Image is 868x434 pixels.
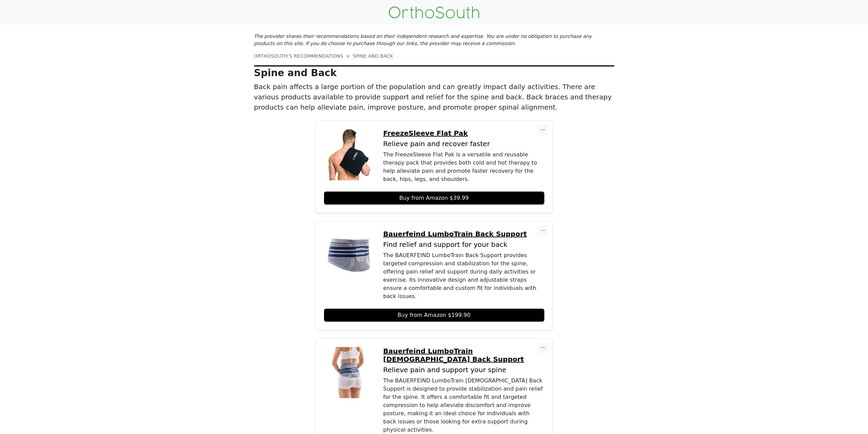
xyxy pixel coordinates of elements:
img: Bauerfeind LumboTrain Back Support [324,230,375,281]
div: The BAUERFEIND LumboTrain Back Support provides targeted compression and stabilization for the sp... [383,251,544,300]
a: ORTHOSOUTH’S RECOMMENDATIONS [254,53,343,59]
img: OrthoSouth [389,6,479,18]
p: Relieve pain and support your spine [383,366,544,374]
p: The provider shares their recommendations based on their independent research and expertise. You ... [254,33,614,47]
div: The FreezeSleeve Flat Pak is a versatile and reusable therapy pack that provides both cold and ho... [383,151,544,183]
img: FreezeSleeve Flat Pak [324,129,375,180]
a: Buy from Amazon $39.99 [324,192,544,205]
div: The BAUERFEIND LumboTrain [DEMOGRAPHIC_DATA] Back Support is designed to provide stabilization an... [383,377,544,434]
a: Buy from Amazon $199.90 [324,309,544,322]
p: Back pain affects a large portion of the population and can greatly impact daily activities. Ther... [254,82,614,112]
p: Relieve pain and recover faster [383,140,544,148]
img: Bauerfeind LumboTrain Lady Back Support [324,347,375,398]
p: Spine and Back [254,67,614,79]
a: Bauerfeind LumboTrain Back Support [383,230,544,238]
a: FreezeSleeve Flat Pak [383,129,544,137]
li: SPINE AND BACK [343,53,393,60]
a: Bauerfeind LumboTrain [DEMOGRAPHIC_DATA] Back Support [383,347,544,363]
p: Find relief and support for your back [383,241,544,249]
